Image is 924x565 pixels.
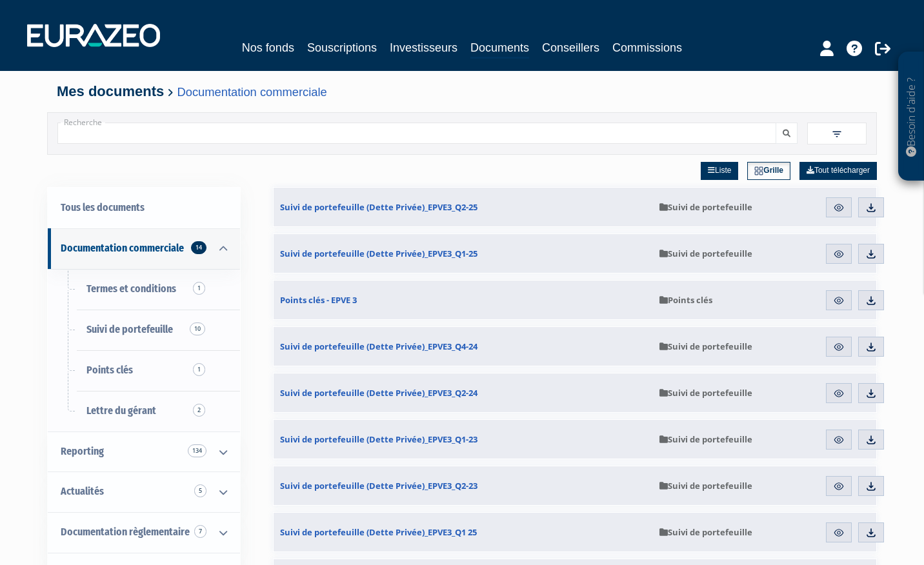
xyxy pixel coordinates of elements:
[659,526,752,538] span: Suivi de portefeuille
[865,248,877,260] img: download.svg
[86,364,133,376] span: Points clés
[470,39,529,59] a: Documents
[904,59,919,175] p: Besoin d'aide ?
[833,527,845,539] img: eye.svg
[193,363,205,376] span: 1
[61,526,190,538] span: Documentation règlementaire
[280,248,477,259] span: Suivi de portefeuille (Dette Privée)_EPVE3_Q1-25
[61,242,184,254] span: Documentation commerciale
[280,201,477,213] span: Suivi de portefeuille (Dette Privée)_EPVE3_Q2-25
[86,323,173,335] span: Suivi de portefeuille
[194,525,206,538] span: 7
[48,228,240,269] a: Documentation commerciale 14
[274,281,653,319] a: Points clés - EPVE 3
[48,350,240,391] a: Points clés1
[274,513,653,551] a: Suivi de portefeuille (Dette Privée)_EPVE3_Q1 25
[193,404,205,417] span: 2
[754,166,763,175] img: grid.svg
[659,433,752,445] span: Suivi de portefeuille
[307,39,377,57] a: Souscriptions
[191,241,206,254] span: 14
[57,84,867,99] h4: Mes documents
[280,294,357,306] span: Points clés - EPVE 3
[86,404,156,417] span: Lettre du gérant
[659,294,712,306] span: Points clés
[865,481,877,492] img: download.svg
[274,466,653,505] a: Suivi de portefeuille (Dette Privée)_EPVE3_Q2-23
[274,327,653,366] a: Suivi de portefeuille (Dette Privée)_EPVE3_Q4-24
[57,123,776,144] input: Recherche
[48,188,240,228] a: Tous les documents
[61,445,104,457] span: Reporting
[833,202,845,213] img: eye.svg
[177,85,327,99] a: Documentation commerciale
[833,341,845,353] img: eye.svg
[833,481,845,492] img: eye.svg
[280,526,477,538] span: Suivi de portefeuille (Dette Privée)_EPVE3_Q1 25
[190,322,205,335] span: 10
[833,295,845,306] img: eye.svg
[833,434,845,446] img: eye.svg
[865,341,877,353] img: download.svg
[865,388,877,399] img: download.svg
[48,431,240,472] a: Reporting 134
[242,39,294,57] a: Nos fonds
[48,269,240,310] a: Termes et conditions1
[747,162,790,180] a: Grille
[865,295,877,306] img: download.svg
[193,282,205,295] span: 1
[274,373,653,412] a: Suivi de portefeuille (Dette Privée)_EPVE3_Q2-24
[833,248,845,260] img: eye.svg
[659,201,752,213] span: Suivi de portefeuille
[542,39,599,57] a: Conseillers
[865,527,877,539] img: download.svg
[865,202,877,213] img: download.svg
[188,444,206,457] span: 134
[833,388,845,399] img: eye.svg
[48,471,240,512] a: Actualités 5
[612,39,682,57] a: Commissions
[194,484,206,497] span: 5
[280,341,477,352] span: Suivi de portefeuille (Dette Privée)_EPVE3_Q4-24
[701,162,738,180] a: Liste
[274,234,653,273] a: Suivi de portefeuille (Dette Privée)_EPVE3_Q1-25
[659,341,752,352] span: Suivi de portefeuille
[390,39,457,57] a: Investisseurs
[799,162,877,180] a: Tout télécharger
[61,485,104,497] span: Actualités
[274,188,653,226] a: Suivi de portefeuille (Dette Privée)_EPVE3_Q2-25
[48,310,240,350] a: Suivi de portefeuille10
[659,387,752,399] span: Suivi de portefeuille
[27,24,160,47] img: 1732889491-logotype_eurazeo_blanc_rvb.png
[48,512,240,553] a: Documentation règlementaire 7
[274,420,653,459] a: Suivi de portefeuille (Dette Privée)_EPVE3_Q1-23
[831,128,843,140] img: filter.svg
[865,434,877,446] img: download.svg
[280,480,477,491] span: Suivi de portefeuille (Dette Privée)_EPVE3_Q2-23
[280,433,477,445] span: Suivi de portefeuille (Dette Privée)_EPVE3_Q1-23
[280,387,477,399] span: Suivi de portefeuille (Dette Privée)_EPVE3_Q2-24
[659,480,752,491] span: Suivi de portefeuille
[86,282,176,295] span: Termes et conditions
[659,248,752,259] span: Suivi de portefeuille
[48,391,240,431] a: Lettre du gérant2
